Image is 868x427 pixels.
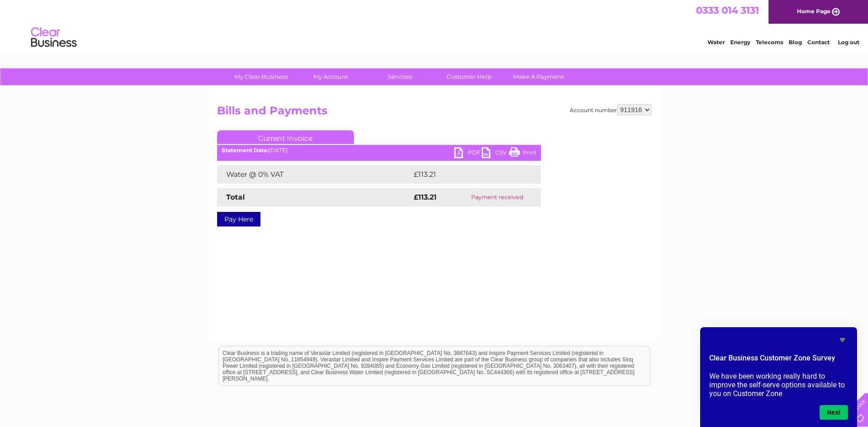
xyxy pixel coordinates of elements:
[820,405,848,420] button: Next question
[414,193,437,201] strong: £113.21
[730,39,750,46] a: Energy
[570,104,651,115] div: Account number
[709,353,848,368] h2: Clear Business Customer Zone Survey
[217,165,411,184] td: Water @ 0% VAT
[837,334,848,345] button: Hide survey
[501,68,576,85] a: Make A Payment
[217,147,541,154] div: [DATE]
[789,39,802,46] a: Blog
[482,147,509,160] a: CSV
[293,68,368,85] a: My Account
[509,147,536,160] a: Print
[217,130,354,144] a: Current Invoice
[226,193,245,201] strong: Total
[454,147,482,160] a: PDF
[707,39,725,46] a: Water
[696,5,759,16] a: 0333 014 3131
[411,165,522,184] td: £113.21
[756,39,783,46] a: Telecoms
[453,188,541,206] td: Payment received
[222,147,269,154] b: Statement Date:
[219,5,650,44] div: Clear Business is a trading name of Verastar Limited (registered in [GEOGRAPHIC_DATA] No. 3667643...
[223,68,299,85] a: My Clear Business
[362,68,437,85] a: Services
[31,24,77,51] img: logo.png
[838,39,859,46] a: Log out
[431,68,507,85] a: Customer Help
[709,372,848,398] p: We have been working really hard to improve the self-serve options available to you on Customer Zone
[807,39,830,46] a: Contact
[217,212,260,226] a: Pay Here
[709,334,848,420] div: Clear Business Customer Zone Survey
[217,104,651,122] h2: Bills and Payments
